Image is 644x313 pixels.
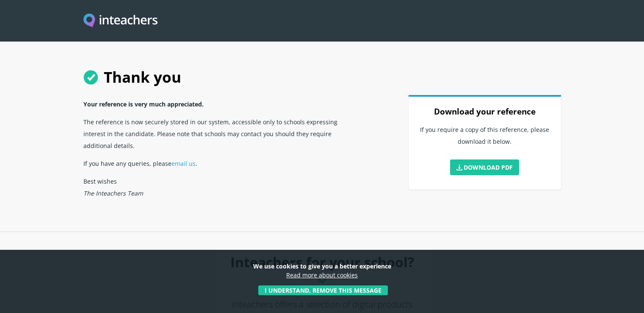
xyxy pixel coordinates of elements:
[83,14,158,28] img: Inteachers
[419,120,551,156] p: If you require a copy of this reference, please download it below.
[83,95,358,113] p: Your reference is very much appreciated.
[450,159,520,175] a: Download PDF
[83,154,358,172] p: If you have any queries, please .
[419,103,551,120] h3: Download your reference
[253,262,391,270] strong: We use cookies to give you a better experience
[83,113,358,154] p: The reference is now securely stored in our system, accessible only to schools expressing interes...
[171,159,196,168] a: email us
[83,172,358,202] p: Best wishes
[83,59,561,95] h1: Thank you
[286,271,358,279] a: Read more about cookies
[258,285,388,295] button: I understand, remove this message
[83,14,158,28] a: Visit this site's homepage
[83,189,143,197] em: The Inteachers Team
